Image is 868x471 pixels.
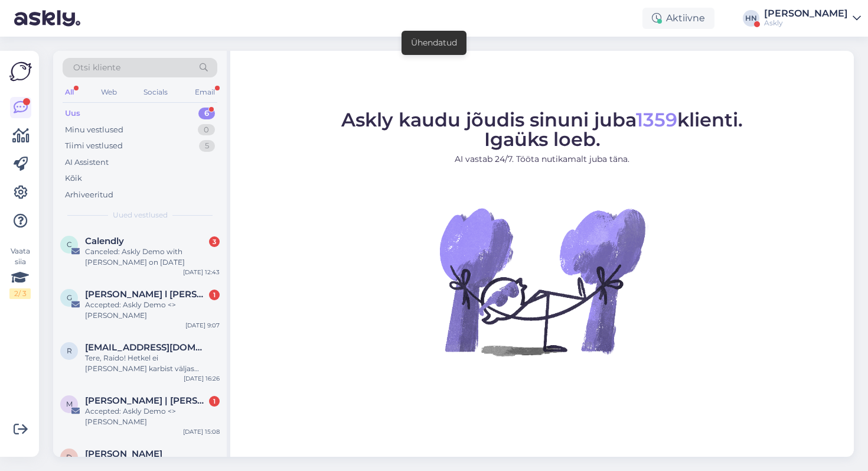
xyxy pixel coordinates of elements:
span: G [67,293,72,302]
div: Minu vestlused [65,124,123,136]
span: D [66,453,72,462]
div: 1 [209,396,220,407]
div: Socials [141,85,170,100]
div: [PERSON_NAME] [764,9,848,18]
div: 2 / 3 [9,288,31,299]
p: AI vastab 24/7. Tööta nutikamalt juba täna. [341,153,743,165]
div: 5 [199,140,215,152]
div: Ühendatud [411,37,457,49]
div: 1 [209,290,220,300]
a: [PERSON_NAME]Askly [764,9,861,28]
span: raido@limegrow.com [85,342,208,353]
span: Askly kaudu jõudis sinuni juba klienti. Igaüks loeb. [341,108,743,151]
div: [DATE] 15:08 [183,427,220,436]
div: 6 [198,108,215,119]
span: r [67,346,72,355]
div: AI Assistent [65,157,109,168]
div: Accepted: Askly Demo <> [PERSON_NAME] [85,300,220,321]
div: HN [743,10,759,27]
div: Aktiivne [642,8,714,29]
span: Otsi kliente [73,61,120,74]
span: Calendly [85,236,124,246]
div: [DATE] 16:26 [184,374,220,383]
div: All [63,85,76,100]
div: Web [99,85,119,100]
div: Uus [65,108,80,119]
div: Askly [764,18,848,28]
img: No Chat active [436,175,648,388]
img: Askly Logo [9,60,32,83]
span: Gert Rohtla l ROHE AUTO [85,289,208,300]
span: C [67,240,72,249]
span: Marit Raudsik | ROHE AUTO [85,395,208,406]
div: [DATE] 9:07 [185,321,220,330]
div: Canceled: Askly Demo with [PERSON_NAME] on [DATE] [85,246,220,268]
div: Email [192,85,217,100]
div: Accepted: Askly Demo <> [PERSON_NAME] [85,406,220,427]
div: 0 [198,124,215,136]
div: Vaata siia [9,246,31,299]
span: Uued vestlused [113,210,168,220]
div: Tiimi vestlused [65,140,123,152]
span: M [66,399,73,408]
span: Dan Erickson [85,449,162,459]
div: Arhiveeritud [65,189,113,201]
div: Kõik [65,173,82,184]
span: 1359 [636,108,677,131]
div: [DATE] 12:43 [183,268,220,277]
div: 3 [209,236,220,247]
div: Tere, Raido! Hetkel ei [PERSON_NAME] karbist väljas geneerilist API-t ega webhooki, mis võimaldak... [85,353,220,374]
